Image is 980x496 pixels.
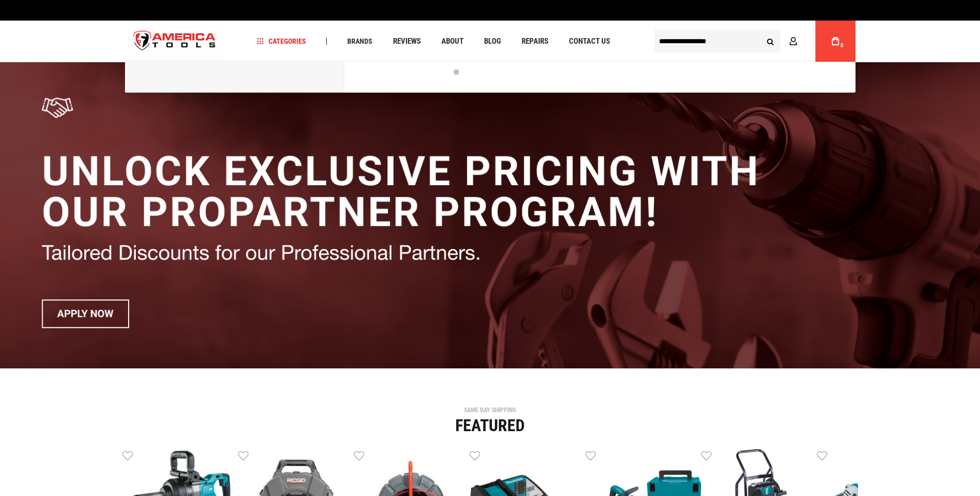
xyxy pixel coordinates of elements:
span: Contact Us [569,38,610,45]
div: Featured [122,417,858,434]
a: Repairs [517,34,553,48]
a: Brands [343,34,377,48]
button: Search [761,31,780,51]
a: Reviews [388,34,425,48]
div: SAME DAY SHIPPING [122,407,858,413]
span: Blog [484,38,501,45]
span: 0 [841,43,844,48]
a: Categories [252,34,311,48]
span: About [441,38,464,45]
a: Contact Us [564,34,615,48]
img: America Tools [125,22,225,61]
a: 0 [826,21,845,62]
a: About [437,34,468,48]
span: Reviews [393,38,421,45]
span: Categories [257,38,306,45]
a: Blog [479,34,506,48]
span: Brands [347,38,372,45]
a: store logo [125,22,225,61]
span: Repairs [522,38,548,45]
